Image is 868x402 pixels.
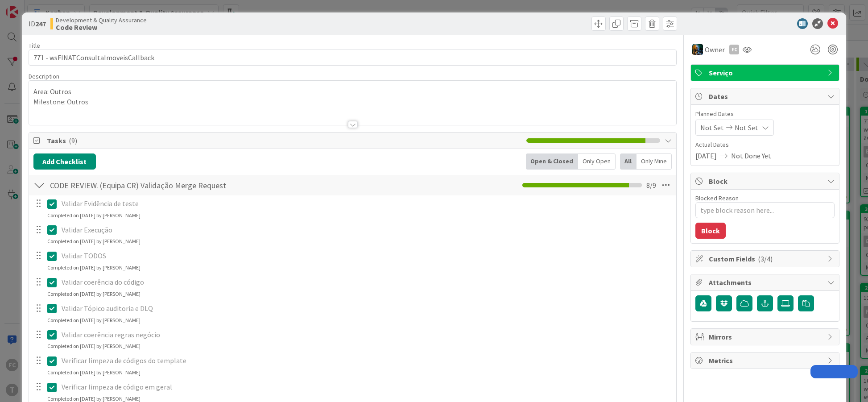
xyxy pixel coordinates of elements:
[33,97,672,107] p: Milestone: Outros
[729,45,739,54] div: FC
[695,109,835,119] span: Planned Dates
[709,332,823,342] span: Mirrors
[692,44,703,55] img: JC
[33,87,672,97] p: Area: Outros
[62,330,670,340] p: Validar coerência regras negócio
[56,17,147,24] span: Development & Quality Assurance
[695,140,835,149] span: Actual Dates
[695,150,717,161] span: [DATE]
[578,153,616,170] div: Only Open
[62,225,670,235] p: Validar Execução
[29,18,46,29] span: ID
[47,290,141,298] div: Completed on [DATE] by [PERSON_NAME]
[709,253,823,264] span: Custom Fields
[47,342,141,350] div: Completed on [DATE] by [PERSON_NAME]
[47,264,141,272] div: Completed on [DATE] by [PERSON_NAME]
[62,251,670,261] p: Validar TODOS
[709,91,823,102] span: Dates
[47,369,141,377] div: Completed on [DATE] by [PERSON_NAME]
[62,199,670,209] p: Validar Evidência de teste
[47,237,141,245] div: Completed on [DATE] by [PERSON_NAME]
[62,277,670,287] p: Validar coerência do código
[69,136,77,145] span: ( 9 )
[646,180,656,191] span: 8 / 9
[709,176,823,186] span: Block
[709,355,823,366] span: Metrics
[47,177,248,193] input: Add Checklist...
[33,153,96,170] button: Add Checklist
[735,122,758,133] span: Not Set
[47,316,141,324] div: Completed on [DATE] by [PERSON_NAME]
[35,19,46,28] b: 247
[700,122,724,133] span: Not Set
[47,211,141,220] div: Completed on [DATE] by [PERSON_NAME]
[29,50,677,66] input: type card name here...
[709,67,823,78] span: Serviço
[758,254,773,263] span: ( 3/4 )
[526,153,578,170] div: Open & Closed
[29,72,59,80] span: Description
[62,356,670,366] p: Verificar limpeza de códigos do template
[731,150,771,161] span: Not Done Yet
[56,24,147,31] b: Code Review
[620,153,637,170] div: All
[47,135,522,146] span: Tasks
[62,382,670,392] p: Verificar limpeza de código em geral
[62,303,670,314] p: Validar Tópico auditoria e DLQ
[705,44,725,55] span: Owner
[637,153,672,170] div: Only Mine
[709,277,823,288] span: Attachments
[695,194,739,202] label: Blocked Reason
[29,41,40,50] label: Title
[695,223,726,239] button: Block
